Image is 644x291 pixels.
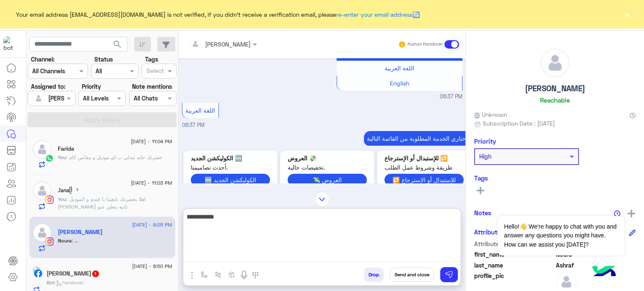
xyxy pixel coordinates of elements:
[540,96,570,104] h6: Reachable
[45,154,54,162] img: WhatsApp
[187,270,197,280] img: send attachment
[58,229,103,236] h5: Noura Ashraf
[474,271,554,291] span: profile_pic
[384,154,464,162] p: 🔁 للإستبدال أو الإسترجاع
[72,237,78,244] span: ...
[474,239,554,248] span: Attribute Name
[408,41,443,48] small: Human Handover
[556,261,636,270] span: Ashraf
[623,10,631,18] button: ×
[132,221,172,229] span: [DATE] - 9:25 PM
[131,138,172,145] span: [DATE] - 11:04 PM
[107,37,128,55] button: search
[16,10,420,19] span: Your email address [EMAIL_ADDRESS][DOMAIN_NAME] is not verified, if you didn't receive a verifica...
[31,55,55,64] label: Channel:
[315,192,330,206] img: scroll
[474,209,491,216] h6: Notes
[201,271,208,278] img: select flow
[525,84,585,93] h5: [PERSON_NAME]
[31,82,65,91] label: Assigned to:
[390,80,409,87] span: English
[211,268,225,281] button: Trigger scenario
[474,137,496,145] h6: Priority
[33,266,40,274] img: picture
[33,223,52,242] img: defaultAdmin.png
[483,119,555,128] span: Subscription Date : [DATE]
[185,107,215,114] span: اللغة العربية
[541,49,569,77] img: defaultAdmin.png
[498,216,624,255] span: Hello!👋 We're happy to chat with you and answer any questions you might have. How can we assist y...
[145,55,158,64] label: Tags
[390,268,434,282] button: Send and close
[191,163,270,172] span: أحدث تصاميمنا.
[288,163,367,172] span: تخفيضات حالية.
[474,174,636,182] h6: Tags
[384,163,464,172] span: طريقة وشروط عمل الطلب
[288,154,367,162] p: 💸 العروض
[28,112,177,127] button: Apply Filters
[94,55,113,64] label: Status
[191,174,270,186] button: 🆕 الكوليكشن الجديد
[191,154,270,162] p: 🆕 الكوليكشن الجديد
[3,36,18,52] img: 919860931428189
[364,131,472,146] p: 3/9/2025, 6:37 PM
[55,279,84,286] span: : handover
[58,196,66,202] span: You
[112,39,122,49] span: search
[47,270,100,277] h5: Reham Mohamed
[474,110,507,119] span: Unknown
[474,250,554,259] span: first_name
[33,140,52,159] img: defaultAdmin.png
[239,270,249,280] img: send voice note
[364,268,384,282] button: Drop
[58,237,72,244] span: Noura
[225,268,239,281] button: create order
[131,179,172,187] span: [DATE] - 11:03 PM
[197,268,211,281] button: select flow
[384,174,464,186] button: 🔁 للإستبدال أو الإسترجاع
[82,82,101,91] label: Priority
[474,261,554,270] span: last_name
[45,237,54,246] img: Instagram
[145,66,164,77] div: Select
[58,154,66,160] span: You
[445,270,453,279] img: send message
[182,122,205,128] span: 06:37 PM
[47,279,55,286] span: Bot
[58,196,145,210] span: اهلا بحضرتك تابعينا يا فندم و الموديل لو اتوفر مره تانيه بنعلن عنو
[229,271,235,278] img: create order
[58,145,74,152] h5: Farida
[58,187,78,194] h5: 𝘑𝘢𝘯𝘢ᥫ᭡
[34,269,42,278] img: Facebook
[440,93,462,101] span: 06:37 PM
[215,271,221,278] img: Trigger scenario
[628,210,635,217] img: add
[33,93,44,104] img: defaultAdmin.png
[33,181,52,200] img: defaultAdmin.png
[66,154,162,160] span: حضرتك حابه تبدلي ب اي موديل و مقاس كام
[92,270,99,277] span: 1
[384,64,414,72] span: اللغة العربية
[252,272,259,278] img: make a call
[132,82,172,91] label: Note mentions
[589,258,619,287] img: hulul-logo.png
[45,196,54,204] img: Instagram
[288,174,367,186] button: 💸 العروض
[132,263,172,270] span: [DATE] - 8:50 PM
[474,228,504,236] h6: Attributes
[336,11,413,18] a: re-enter your email address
